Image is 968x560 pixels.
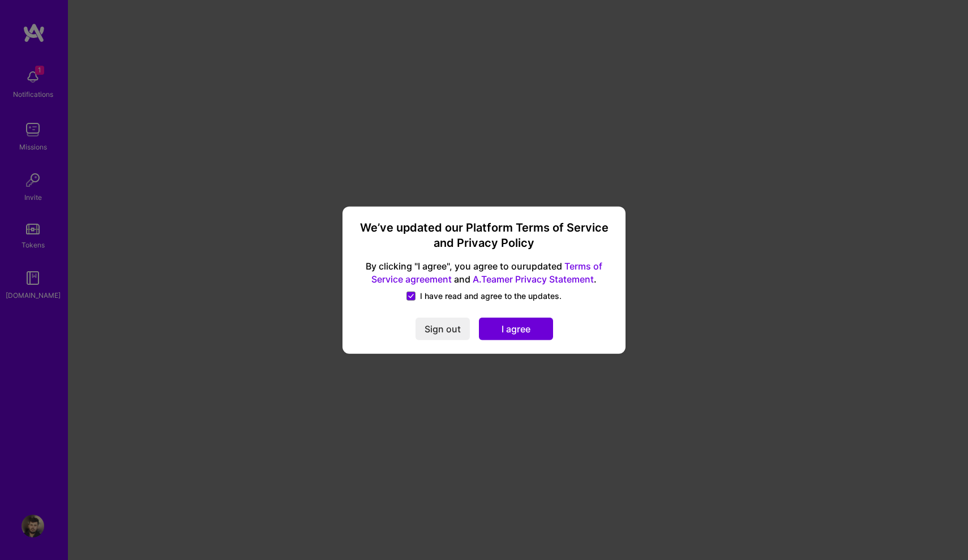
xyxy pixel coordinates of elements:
button: I agree [479,318,553,340]
button: Sign out [416,318,470,340]
span: By clicking "I agree", you agree to our updated and . [356,260,612,286]
h3: We’ve updated our Platform Terms of Service and Privacy Policy [356,220,612,251]
span: I have read and agree to the updates. [420,290,562,302]
a: Terms of Service agreement [371,260,602,285]
a: A.Teamer Privacy Statement [473,273,594,285]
